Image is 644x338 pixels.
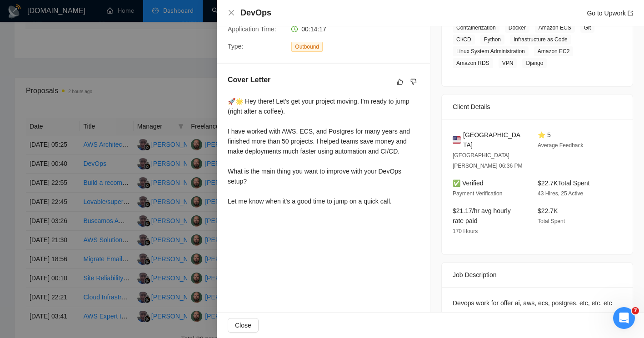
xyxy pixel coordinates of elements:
[535,23,575,33] span: Amazon ECS
[538,142,584,149] span: Average Feedback
[453,94,622,119] div: Client Details
[510,35,571,45] span: Infrastructure as Code
[453,228,478,234] span: 170 Hours
[453,298,622,308] div: Devops work for offer ai, aws, ecs, postgres, etc, etc, etc
[580,23,594,33] span: Git
[301,25,326,33] span: 00:14:17
[538,218,565,224] span: Total Spent
[235,320,251,330] span: Close
[410,78,417,85] span: dislike
[538,179,589,187] span: $22.7K Total Spent
[628,10,633,16] span: export
[613,307,635,329] iframe: Intercom live chat
[453,58,493,68] span: Amazon RDS
[632,307,639,314] span: 7
[408,76,419,87] button: dislike
[397,78,403,85] span: like
[228,9,235,16] span: close
[394,76,405,87] button: like
[228,43,243,50] span: Type:
[522,58,547,68] span: Django
[505,23,529,33] span: Docker
[240,7,271,19] h4: DevOps
[291,42,323,52] span: Outbound
[480,35,504,45] span: Python
[453,23,499,33] span: Containerization
[453,46,529,56] span: Linux System Administration
[538,190,583,197] span: 43 Hires, 25 Active
[587,10,633,17] a: Go to Upworkexport
[453,207,511,224] span: $21.17/hr avg hourly rate paid
[228,318,259,333] button: Close
[291,26,298,32] span: clock-circle
[228,9,235,17] button: Close
[228,75,270,85] h5: Cover Letter
[534,46,574,56] span: Amazon EC2
[453,135,461,145] img: 🇺🇸
[453,263,622,287] div: Job Description
[538,207,558,214] span: $22.7K
[453,152,522,169] span: [GEOGRAPHIC_DATA][PERSON_NAME] 06:36 PM
[228,25,276,33] span: Application Time:
[463,130,523,150] span: [GEOGRAPHIC_DATA]
[499,58,517,68] span: VPN
[453,35,475,45] span: CI/CD
[228,96,419,206] div: 🚀🌟 Hey there! Let's get your project moving. I'm ready to jump (right after a coffee). I have wor...
[453,190,502,197] span: Payment Verification
[453,179,484,187] span: ✅ Verified
[538,131,551,139] span: ⭐ 5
